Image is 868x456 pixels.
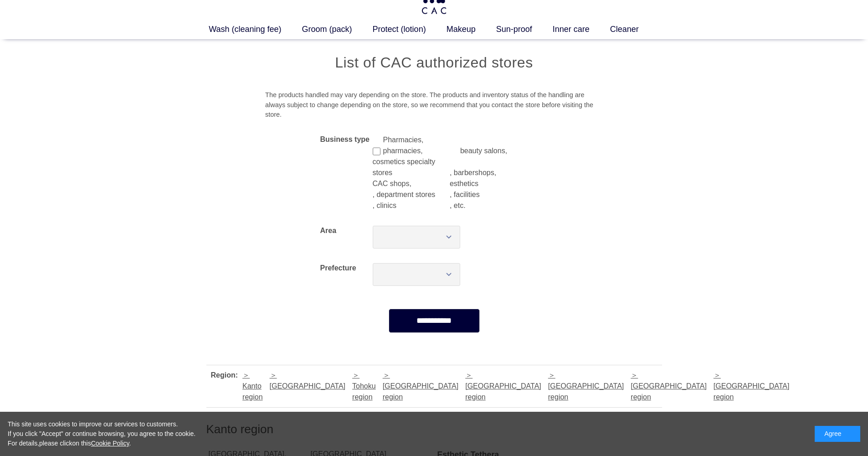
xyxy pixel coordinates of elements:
a: [GEOGRAPHIC_DATA] region [465,371,541,401]
a: Makeup [447,23,496,36]
label: , barbershops, [450,167,527,178]
a: Groom (pack) [302,23,373,36]
h1: List of CAC authorized stores [206,53,662,73]
a: [GEOGRAPHIC_DATA] region [714,371,790,401]
a: [GEOGRAPHIC_DATA] region [631,371,707,401]
label: Area [320,227,337,234]
a: [GEOGRAPHIC_DATA] region [548,371,624,401]
label: cosmetics specialty stores [373,156,450,178]
div: Agree [815,426,860,442]
label: , clinics [373,200,450,211]
label: CAC shops, [373,178,450,189]
label: , facilities [450,189,527,200]
a: Cleaner [610,23,659,36]
div: Region: [211,370,238,403]
a: Sun-proof [496,23,553,36]
label: , department stores [373,189,450,200]
label: , etc. [450,200,527,211]
a: [GEOGRAPHIC_DATA] [270,371,346,390]
a: Protect (lotion) [373,23,447,36]
label: Pharmacies, pharmacies, [383,135,460,156]
a: Kanto region [242,371,262,401]
div: This site uses cookies to improve our services to customers. If you click "Accept" or continue br... [8,420,195,448]
a: [GEOGRAPHIC_DATA] region [383,371,459,401]
a: Tohoku region [352,371,376,401]
a: Cookie Policy [91,440,129,447]
label: esthetics [450,178,527,189]
a: Wash (cleaning fee) [209,23,302,36]
a: Inner care [553,23,610,36]
div: The products handled may vary depending on the store. The products and inventory status of the ha... [265,90,603,120]
label: Prefecture [320,264,356,272]
label: Business type [320,135,370,143]
label: beauty salons, [460,145,537,156]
